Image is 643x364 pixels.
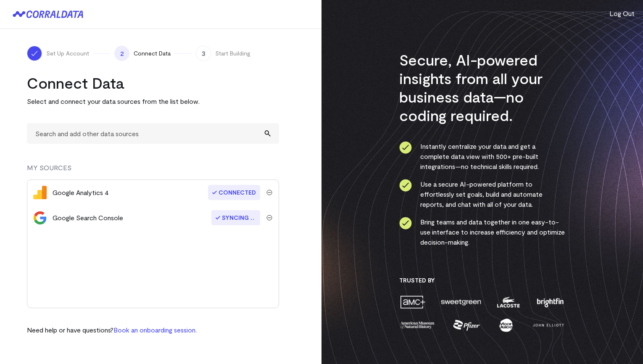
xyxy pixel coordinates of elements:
span: 3 [196,46,211,61]
img: ico-check-white-5ff98cb1.svg [30,49,39,58]
img: google_search_console-3467bcd2.svg [33,211,47,224]
button: Log Out [609,8,635,18]
div: Google Search Console [53,213,123,223]
span: Connect Data [134,49,171,58]
span: Set Up Account [46,49,89,58]
img: pfizer-e137f5fc.png [452,318,481,332]
h3: Trusted By [399,277,565,284]
span: Syncing [211,210,260,225]
img: ico-check-circle-4b19435c.svg [399,141,412,154]
img: google_analytics_4-4ee20295.svg [33,186,47,199]
span: 2 [114,46,129,61]
h3: Secure, AI-powered insights from all your business data—no coding required. [399,50,565,124]
img: lacoste-7a6b0538.png [496,295,521,309]
h2: Connect Data [27,74,279,92]
span: Connected [208,185,260,200]
p: Select and connect your data sources from the list below. [27,96,279,106]
img: amnh-5afada46.png [399,318,435,332]
li: Instantly centralize your data and get a complete data view with 500+ pre-built integrations—no t... [399,141,565,171]
div: Google Analytics 4 [53,187,109,198]
p: Need help or have questions? [27,325,197,335]
input: Search and add other data sources [27,123,279,144]
img: sweetgreen-1d1fb32c.png [440,295,482,309]
li: Bring teams and data together in one easy-to-use interface to increase efficiency and optimize de... [399,217,565,247]
img: trash-40e54a27.svg [266,190,272,195]
img: ico-check-circle-4b19435c.svg [399,179,412,192]
li: Use a secure AI-powered platform to effortlessly set goals, build and automate reports, and chat ... [399,179,565,209]
a: Book an onboarding session. [113,326,197,334]
img: ico-check-circle-4b19435c.svg [399,217,412,229]
img: john-elliott-25751c40.png [531,318,565,332]
img: brightfin-a251e171.png [535,295,565,309]
img: moon-juice-c312e729.png [498,318,514,332]
img: trash-40e54a27.svg [266,215,272,221]
span: Start Building [215,49,250,58]
div: MY SOURCES [27,163,279,179]
img: amc-0b11a8f1.png [399,295,426,309]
